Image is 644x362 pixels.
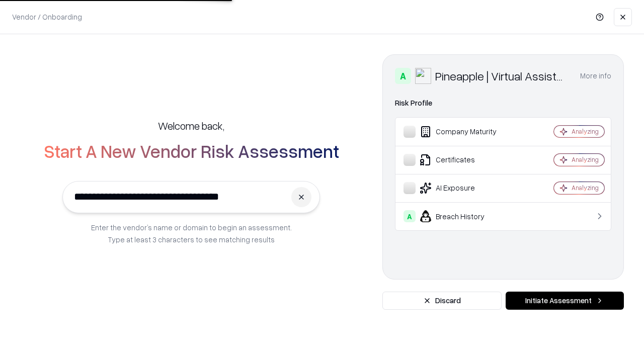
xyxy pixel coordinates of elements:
[415,68,431,84] img: Pineapple | Virtual Assistant Agency
[395,68,411,84] div: A
[382,292,502,310] button: Discard
[404,126,524,138] div: Company Maturity
[572,184,599,192] div: Analyzing
[435,68,568,84] div: Pineapple | Virtual Assistant Agency
[12,12,82,22] p: Vendor / Onboarding
[395,97,611,109] div: Risk Profile
[506,292,624,310] button: Initiate Assessment
[158,119,224,133] h5: Welcome back,
[404,182,524,194] div: AI Exposure
[572,155,599,164] div: Analyzing
[404,210,524,222] div: Breach History
[44,141,339,161] h2: Start A New Vendor Risk Assessment
[404,210,416,222] div: A
[580,67,611,85] button: More info
[404,154,524,166] div: Certificates
[572,127,599,136] div: Analyzing
[91,221,292,245] p: Enter the vendor’s name or domain to begin an assessment. Type at least 3 characters to see match...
